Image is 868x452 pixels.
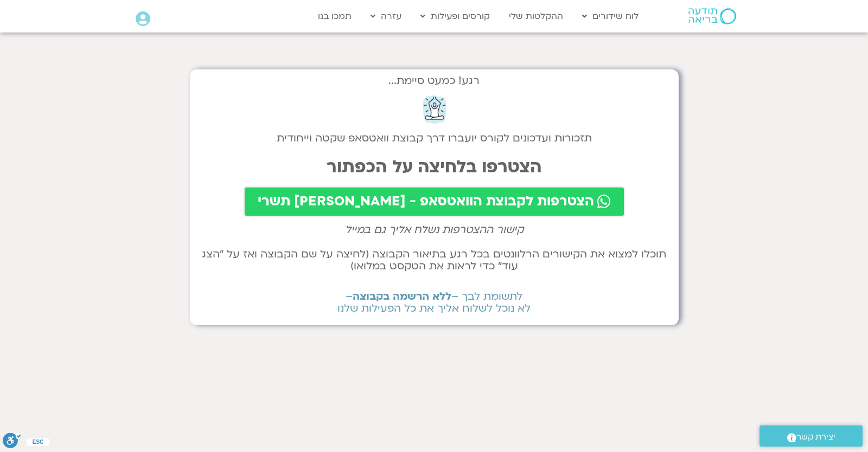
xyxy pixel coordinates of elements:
[201,132,668,144] h2: תזכורות ועדכונים לקורס יועברו דרך קבוצת וואטסאפ שקטה וייחודית
[201,224,668,236] h2: קישור ההצטרפות נשלח אליך גם במייל
[759,425,863,447] a: יצירת קשר
[258,194,594,209] span: הצטרפות לקבוצת הוואטסאפ - [PERSON_NAME] תשרי
[312,6,357,27] a: תמכו בנו
[503,6,569,27] a: ההקלטות שלי
[796,430,835,444] span: יצירת קשר
[201,290,668,314] h2: לתשומת לבך – – לא נוכל לשלוח אליך את כל הפעילות שלנו
[365,6,407,27] a: עזרה
[688,8,736,24] img: תודעה בריאה
[415,6,495,27] a: קורסים ופעילות
[353,289,451,304] b: ללא הרשמה בקבוצה
[577,6,644,27] a: לוח שידורים
[201,80,668,81] h2: רגע! כמעט סיימת...
[201,157,668,177] h2: הצטרפו בלחיצה על הכפתור
[245,188,624,216] a: הצטרפות לקבוצת הוואטסאפ - [PERSON_NAME] תשרי
[201,248,668,272] h2: תוכלו למצוא את הקישורים הרלוונטים בכל רגע בתיאור הקבוצה (לחיצה על שם הקבוצה ואז על ״הצג עוד״ כדי ...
